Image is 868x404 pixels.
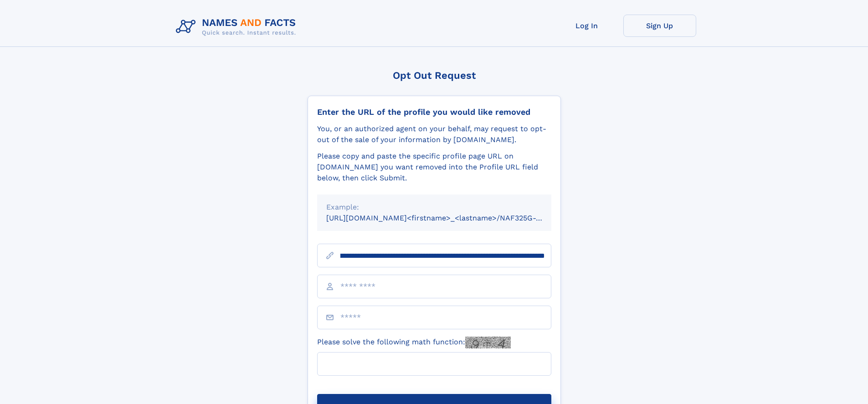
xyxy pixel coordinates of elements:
[172,15,303,39] img: Logo Names and Facts
[308,70,561,81] div: Opt Out Request
[623,15,696,37] a: Sign Up
[317,107,551,117] div: Enter the URL of the profile you would like removed
[317,123,551,145] div: You, or an authorized agent on your behalf, may request to opt-out of the sale of your informatio...
[326,214,569,222] small: [URL][DOMAIN_NAME]<firstname>_<lastname>/NAF325G-xxxxxxxx
[326,202,542,213] div: Example:
[550,15,623,37] a: Log In
[317,151,551,184] div: Please copy and paste the specific profile page URL on [DOMAIN_NAME] you want removed into the Pr...
[317,337,511,348] label: Please solve the following math function:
